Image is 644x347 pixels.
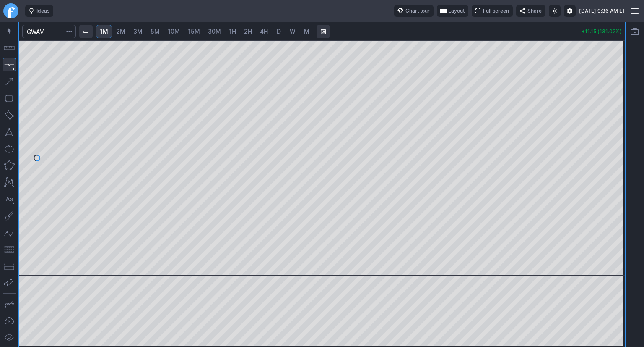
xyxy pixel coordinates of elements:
span: 1M [100,28,108,35]
button: XABCD [3,176,16,189]
span: 3M [133,28,143,35]
span: 15M [188,28,200,35]
span: D [277,28,281,35]
button: Chart tour [394,5,434,17]
button: Rectangle [3,92,16,105]
a: Finviz.com [3,3,18,18]
a: 2M [112,25,129,38]
button: Arrow [3,75,16,88]
span: 10M [168,28,180,35]
span: [DATE] 9:36 AM ET [579,7,626,15]
a: D [272,25,286,38]
a: M [300,25,313,38]
span: Full screen [483,7,509,15]
a: W [286,25,299,38]
a: 30M [204,25,225,38]
button: Full screen [472,5,513,17]
a: 3M [130,25,146,38]
button: Horizontal line [3,58,16,71]
button: Ellipse [3,142,16,155]
input: Search [22,25,76,38]
a: 1M [96,25,112,38]
span: W [290,28,296,35]
button: Rotated rectangle [3,108,16,122]
button: Brush [3,209,16,223]
span: 1H [229,28,236,35]
button: Range [317,25,330,38]
button: Polygon [3,159,16,172]
button: Interval [79,25,93,38]
span: Chart tour [405,7,430,15]
span: Layout [448,7,465,15]
span: 2H [244,28,252,35]
a: 2H [240,25,256,38]
button: Ideas [25,5,53,17]
a: 5M [147,25,164,38]
span: 4H [260,28,268,35]
span: M [304,28,309,35]
span: 5M [151,28,160,35]
p: +11.15 (131.02%) [582,29,622,34]
button: Triangle [3,125,16,139]
span: 2M [116,28,125,35]
button: Drawing mode: Single [3,297,16,310]
a: 10M [164,25,184,38]
span: 30M [208,28,221,35]
button: Text [3,192,16,206]
button: Settings [564,5,576,17]
button: Search [63,25,75,38]
button: Toggle light mode [549,5,561,17]
button: Mouse [3,24,16,38]
button: Hide drawings [3,331,16,344]
button: Anchored VWAP [3,276,16,290]
span: Ideas [36,7,49,15]
button: Portfolio watchlist [628,25,641,38]
button: Layout [437,5,468,17]
button: Measure [3,41,16,55]
button: Elliott waves [3,226,16,239]
button: Drawings autosave: Off [3,314,16,327]
button: Position [3,260,16,273]
button: Share [516,5,545,17]
a: 4H [256,25,272,38]
span: Share [527,7,542,15]
a: 1H [225,25,240,38]
a: 15M [184,25,204,38]
button: Fibonacci retracements [3,243,16,256]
